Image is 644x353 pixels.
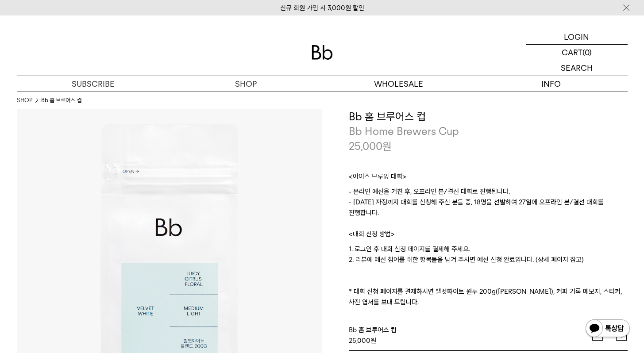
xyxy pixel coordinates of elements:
p: Bb Home Brewers Cup [349,124,628,139]
div: 원 [349,335,592,346]
img: 카카오톡 채널 1:1 채팅 버튼 [585,318,631,340]
a: 신규 회원 가입 시 3,000원 할인 [280,4,364,12]
p: - 온라인 예선을 거친 후, 오프라인 본/결선 대회로 진행됩니다. - [DATE] 자정까지 대회를 신청해 주신 분들 중, 18명을 선발하여 27일에 오프라인 본/결선 대회를 ... [349,186,628,229]
p: WHOLESALE [322,76,475,92]
p: SEARCH [561,60,593,76]
p: (0) [582,45,592,60]
img: 로고 [312,45,333,60]
p: <아이스 브루잉 대회> [349,171,628,186]
p: LOGIN [564,29,589,44]
p: 25,000 [349,139,392,154]
li: Bb 홈 브루어스 컵 [41,96,81,105]
a: CART (0) [526,45,628,60]
p: INFO [475,76,628,92]
strong: 25,000 [349,337,370,345]
p: CART [562,45,582,60]
h3: Bb 홈 브루어스 컵 [349,109,628,124]
a: LOGIN [526,29,628,45]
a: SUBSCRIBE [17,76,170,92]
p: 1. 로그인 후 대회 신청 페이지를 결제해 주세요. 2. 리뷰에 예선 참여를 위한 항목들을 남겨 주시면 예선 신청 완료입니다. (상세 페이지 참고) * 대회 신청 페이지를 결... [349,244,628,307]
span: Bb 홈 브루어스 컵 [349,326,397,334]
span: 원 [382,140,392,153]
a: SHOP [17,96,32,105]
a: SHOP [170,76,322,92]
p: <대회 신청 방법> [349,229,628,244]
